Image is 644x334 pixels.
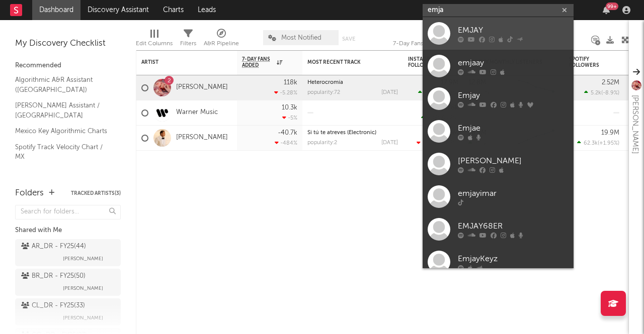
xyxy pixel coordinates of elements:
[15,225,121,237] div: Shared with Me
[423,50,574,82] a: emjaay
[282,104,297,111] div: 10.3k
[242,56,274,68] span: 7-Day Fans Added
[307,130,376,136] a: Si tú te atreves (Electronic)
[458,220,569,232] div: EMJAY68ER
[381,90,398,95] div: [DATE]
[602,79,619,86] div: 2.52M
[423,4,574,17] input: Search for artists
[569,56,604,68] div: Spotify Followers
[307,130,398,136] div: Si tú te atreves (Electronic)
[629,95,641,154] div: [PERSON_NAME]
[418,89,458,96] div: ( )
[458,89,569,101] div: Emjay
[204,38,239,50] div: A&R Pipeline
[423,82,574,115] a: Emjay
[393,25,468,54] div: 7-Day Fans Added (7-Day Fans Added)
[176,83,228,92] a: [PERSON_NAME]
[278,130,297,136] div: -40.7k
[393,38,468,50] div: 7-Day Fans Added (7-Day Fans Added)
[381,140,398,146] div: [DATE]
[603,90,618,96] span: -8.9 %
[606,3,618,10] div: 99 +
[601,130,619,136] div: 19.9M
[599,141,618,146] span: +1.95 %
[423,213,574,246] a: EMJAY68ER
[275,140,297,146] div: -484 %
[423,148,574,180] a: [PERSON_NAME]
[15,142,111,162] a: Spotify Track Velocity Chart / MX
[417,140,458,146] div: ( )
[307,80,343,85] a: Heterocromía
[15,126,111,137] a: Mexico Key Algorithmic Charts
[15,74,111,95] a: Algorithmic A&R Assistant ([GEOGRAPHIC_DATA])
[63,253,103,265] span: [PERSON_NAME]
[21,270,86,282] div: BR_DR - FY25 ( 50 )
[15,38,121,50] div: My Discovery Checklist
[584,89,619,96] div: ( )
[342,36,355,42] button: Save
[204,25,239,54] div: A&R Pipeline
[423,115,574,148] a: Emjae
[15,269,121,296] a: BR_DR - FY25(50)[PERSON_NAME]
[421,115,458,121] div: ( )
[15,239,121,266] a: AR_DR - FY25(44)[PERSON_NAME]
[176,134,228,142] a: [PERSON_NAME]
[458,253,569,265] div: EmjayKeyz
[577,140,619,146] div: ( )
[458,155,569,167] div: [PERSON_NAME]
[603,6,610,14] button: 99+
[15,60,121,72] div: Recommended
[180,25,196,54] div: Filters
[15,187,44,199] div: Folders
[458,57,569,69] div: emjaay
[136,38,173,50] div: Edit Columns
[423,180,574,213] a: emjayimar
[584,141,598,146] span: 62.3k
[423,17,574,50] a: EMJAY
[274,89,297,96] div: -5.28 %
[15,100,111,121] a: [PERSON_NAME] Assistant / [GEOGRAPHIC_DATA]
[423,246,574,278] a: EmjayKeyz
[21,300,85,312] div: CL_DR - FY25 ( 33 )
[176,108,218,117] a: Warner Music
[284,79,297,86] div: 118k
[15,167,111,178] a: Spotify Search Virality / MX
[71,191,121,196] button: Tracked Artists(3)
[21,241,86,253] div: AR_DR - FY25 ( 44 )
[307,80,398,85] div: Heterocromía
[141,59,217,65] div: Artist
[282,115,297,121] div: -5 %
[63,312,103,324] span: [PERSON_NAME]
[136,25,173,54] div: Edit Columns
[281,35,321,41] span: Most Notified
[180,38,196,50] div: Filters
[458,24,569,36] div: EMJAY
[408,56,443,68] div: Instagram Followers
[307,140,337,146] div: popularity: 2
[63,282,103,294] span: [PERSON_NAME]
[591,90,601,96] span: 5.2k
[15,298,121,325] a: CL_DR - FY25(33)[PERSON_NAME]
[458,122,569,134] div: Emjae
[307,90,340,95] div: popularity: 72
[307,59,383,65] div: Most Recent Track
[15,205,121,219] input: Search for folders...
[458,187,569,199] div: emjayimar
